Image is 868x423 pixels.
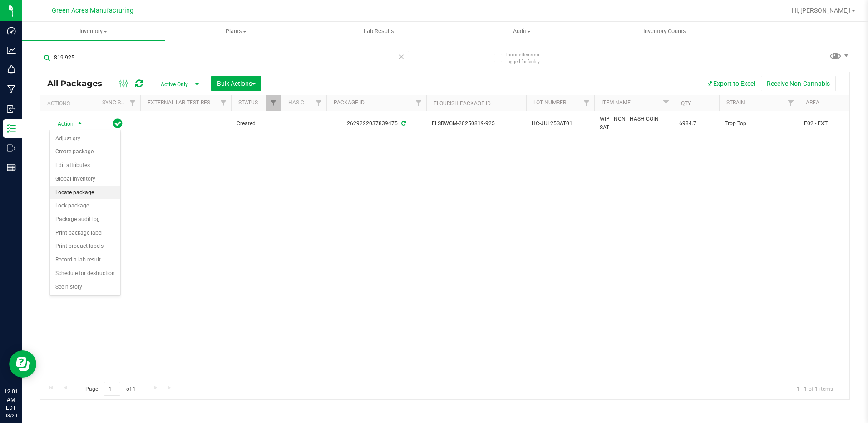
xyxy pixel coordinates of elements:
div: 2629222037839475 [325,119,428,128]
a: Lot Number [533,99,566,106]
inline-svg: Inbound [7,104,16,113]
span: Inventory Counts [631,27,698,35]
a: Lab Results [307,22,450,41]
a: Qty [681,100,691,107]
a: Area [806,99,819,106]
li: Edit attributes [50,159,120,172]
li: Print package label [50,226,120,240]
span: Clear [399,51,405,63]
a: Filter [784,95,799,111]
span: Green Acres Manufacturing [52,7,133,15]
span: Hi, [PERSON_NAME]! [792,7,851,14]
a: Inventory Counts [593,22,736,41]
inline-svg: Analytics [7,46,16,55]
span: In Sync [113,117,123,130]
span: 1 - 1 of 1 items [789,382,840,395]
a: Filter [411,95,426,111]
a: Filter [311,95,326,111]
button: Receive Non-Cannabis [761,76,836,91]
p: 08/20 [4,412,18,419]
li: Adjust qty [50,132,120,146]
a: Filter [579,95,594,111]
span: Audit [451,27,593,35]
inline-svg: Inventory [7,124,16,133]
span: 6984.7 [679,119,714,128]
a: Package ID [334,99,365,106]
span: Inventory [22,27,165,35]
th: Has COA [281,95,326,111]
a: Strain [726,99,745,106]
a: Filter [216,95,231,111]
iframe: Resource center [9,350,36,378]
span: Page of 1 [78,382,143,396]
a: Filter [659,95,674,111]
li: Record a lab result [50,253,120,267]
li: Create package [50,145,120,159]
button: Export to Excel [700,76,761,91]
a: Status [238,99,258,106]
span: Include items not tagged for facility [506,51,552,65]
li: Package audit log [50,213,120,226]
inline-svg: Manufacturing [7,85,16,94]
li: Global inventory [50,172,120,186]
button: Bulk Actions [211,76,261,91]
li: See history [50,280,120,294]
span: Action [49,118,74,130]
span: Plants [165,27,307,35]
inline-svg: Dashboard [7,26,16,35]
span: HC-JUL25SAT01 [532,119,589,128]
div: Actions [47,100,91,107]
a: Audit [450,22,593,41]
span: Created [237,119,276,128]
a: Filter [266,95,281,111]
a: Item Name [602,99,631,106]
span: F02 - EXT [804,119,861,128]
li: Lock package [50,199,120,213]
a: Inventory [22,22,165,41]
span: Sync from Compliance System [400,120,406,127]
a: Flourish Package ID [434,100,491,107]
span: Trop Top [725,119,793,128]
li: Locate package [50,186,120,200]
span: All Packages [47,79,111,89]
span: WIP - NON - HASH COIN - SAT [600,115,668,132]
a: External Lab Test Result [148,99,219,106]
inline-svg: Reports [7,163,16,172]
inline-svg: Outbound [7,143,16,152]
li: Schedule for destruction [50,267,120,280]
span: FLSRWGM-20250819-925 [432,119,521,128]
input: 1 [104,382,120,396]
a: Filter [125,95,140,111]
span: Lab Results [351,27,406,35]
input: Search Package ID, Item Name, SKU, Lot or Part Number... [40,51,409,64]
li: Print product labels [50,240,120,253]
p: 12:01 AM EDT [4,388,18,412]
span: select [74,118,86,130]
span: Bulk Actions [217,80,256,87]
a: Sync Status [102,99,137,106]
inline-svg: Monitoring [7,65,16,74]
a: Plants [165,22,308,41]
